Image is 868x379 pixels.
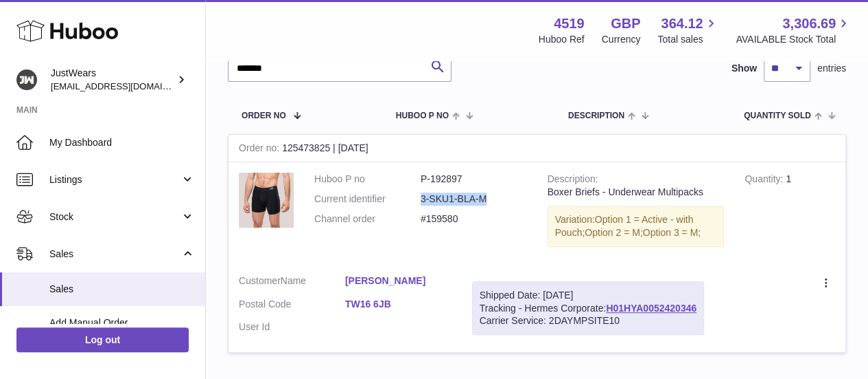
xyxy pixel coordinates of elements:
[568,111,624,120] span: Description
[548,186,725,199] div: Boxer Briefs - Underwear Multipacks
[396,111,449,120] span: Huboo P no
[345,274,451,288] a: [PERSON_NAME]
[744,111,811,120] span: Quantity Sold
[602,33,641,46] div: Currency
[643,227,701,238] span: Option 3 = M;
[239,321,345,334] dt: User Id
[480,314,696,327] div: Carrier Service: 2DAYMPSITE10
[49,173,180,186] span: Listings
[736,33,852,46] span: AVAILABLE Stock Total
[49,210,180,224] span: Stock
[239,298,345,314] dt: Postal Code
[16,69,37,90] img: internalAdmin-4519@internal.huboo.com
[51,67,174,93] div: JustWears
[51,80,202,91] span: [EMAIL_ADDRESS][DOMAIN_NAME]
[554,14,585,33] strong: 4519
[314,213,421,226] dt: Channel order
[242,111,286,120] span: Order No
[239,173,294,228] img: 45191626283068.jpg
[239,274,345,291] dt: Name
[611,14,640,33] strong: GBP
[421,193,527,206] dd: 3-SKU1-BLA-M
[16,327,189,352] a: Log out
[480,289,696,302] div: Shipped Date: [DATE]
[49,248,180,261] span: Sales
[49,283,195,296] span: Sales
[817,62,846,75] span: entries
[539,33,585,46] div: Huboo Ref
[731,62,757,75] label: Show
[782,14,836,33] span: 3,306.69
[345,298,451,311] a: TW16 6JB
[555,214,694,238] span: Option 1 = Active - with Pouch;
[548,206,725,247] div: Variation:
[585,227,642,238] span: Option 2 = M;
[472,281,704,336] div: Tracking - Hermes Corporate:
[421,173,527,186] dd: P-192897
[744,173,786,188] strong: Quantity
[239,142,282,157] strong: Order no
[314,193,421,206] dt: Current identifier
[548,173,598,188] strong: Description
[421,213,527,226] dd: #159580
[606,303,696,314] a: H01HYA0052420346
[734,162,845,264] td: 1
[657,14,718,46] a: 364.12 Total sales
[736,14,852,46] a: 3,306.69 AVAILABLE Stock Total
[239,275,281,286] span: Customer
[314,173,421,186] dt: Huboo P no
[657,33,718,46] span: Total sales
[228,135,845,162] div: 125473825 | [DATE]
[49,316,195,329] span: Add Manual Order
[661,14,703,33] span: 364.12
[49,136,195,149] span: My Dashboard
